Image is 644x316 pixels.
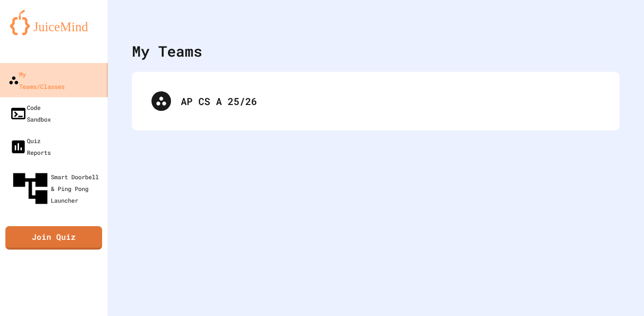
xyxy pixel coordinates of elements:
[181,94,600,108] div: AP CS A 25/26
[10,102,51,125] div: Code Sandbox
[10,168,104,209] div: Smart Doorbell & Ping Pong Launcher
[10,135,51,158] div: Quiz Reports
[5,226,102,250] a: Join Quiz
[132,40,202,62] div: My Teams
[8,68,64,92] div: My Teams/Classes
[142,82,610,121] div: AP CS A 25/26
[10,10,98,35] img: logo-orange.svg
